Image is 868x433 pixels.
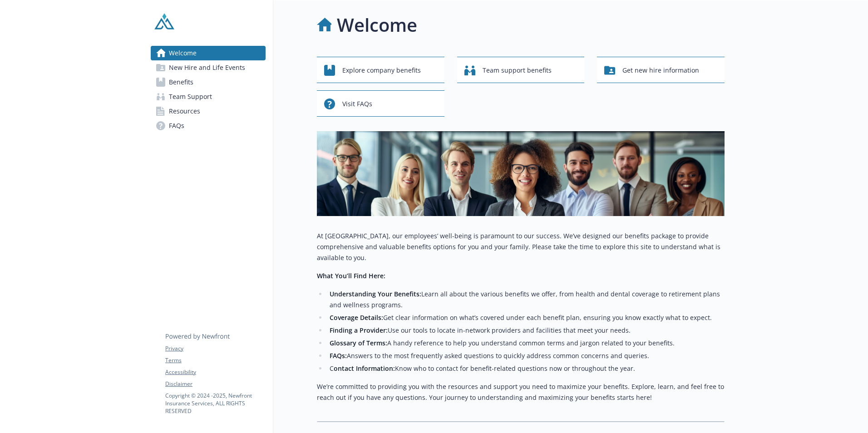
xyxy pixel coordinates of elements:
[165,344,265,353] a: Privacy
[483,62,552,79] span: Team support benefits
[169,118,184,133] span: FAQs
[457,57,585,83] button: Team support benefits
[169,89,212,104] span: Team Support
[330,339,387,347] strong: Glossary of Terms:
[317,131,725,216] img: overview page banner
[342,95,372,113] span: Visit FAQs
[151,118,266,133] a: FAQs
[330,290,421,298] strong: Understanding Your Benefits:
[165,368,265,376] a: Accessibility
[151,104,266,118] a: Resources
[151,46,266,60] a: Welcome
[327,312,725,323] li: Get clear information on what’s covered under each benefit plan, ensuring you know exactly what t...
[151,60,266,75] a: New Hire and Life Events
[327,363,725,374] li: C Know who to contact for benefit-related questions now or throughout the year.
[317,90,444,117] button: Visit FAQs
[327,350,725,361] li: Answers to the most frequently asked questions to quickly address common concerns and queries.
[151,75,266,89] a: Benefits
[330,351,347,360] strong: FAQs:
[165,356,265,364] a: Terms
[597,57,725,83] button: Get new hire information
[317,381,725,403] p: We’re committed to providing you with the resources and support you need to maximize your benefit...
[327,338,725,349] li: A handy reference to help you understand common terms and jargon related to your benefits.
[330,326,388,335] strong: Finding a Provider:
[165,392,265,415] p: Copyright © 2024 - 2025 , Newfront Insurance Services, ALL RIGHTS RESERVED
[317,231,725,263] p: At [GEOGRAPHIC_DATA], our employees’ well-being is paramount to our success. We’ve designed our b...
[169,75,193,89] span: Benefits
[317,57,444,83] button: Explore company benefits
[169,104,200,118] span: Resources
[169,60,245,75] span: New Hire and Life Events
[151,89,266,104] a: Team Support
[622,62,699,79] span: Get new hire information
[169,46,197,60] span: Welcome
[317,271,385,280] strong: What You’ll Find Here:
[337,11,417,39] h1: Welcome
[327,325,725,336] li: Use our tools to locate in-network providers and facilities that meet your needs.
[342,62,421,79] span: Explore company benefits
[327,289,725,310] li: Learn all about the various benefits we offer, from health and dental coverage to retirement plan...
[334,364,395,373] strong: ontact Information:
[165,380,265,388] a: Disclaimer
[330,313,383,322] strong: Coverage Details:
